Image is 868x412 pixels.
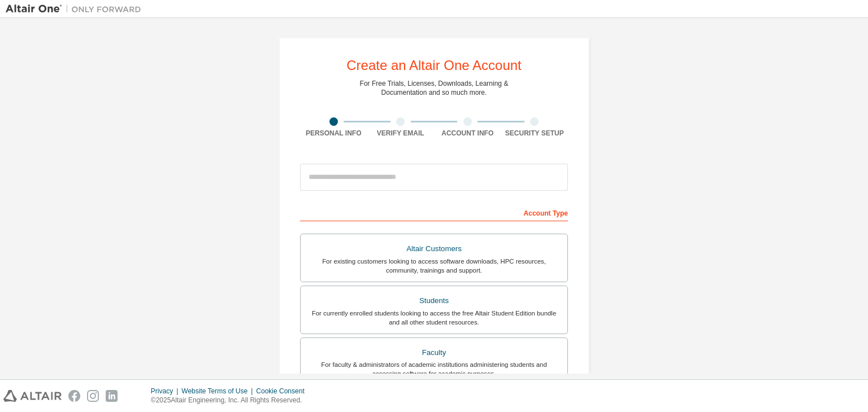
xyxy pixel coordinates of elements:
div: Create an Altair One Account [346,59,522,72]
div: For existing customers looking to access software downloads, HPC resources, community, trainings ... [307,257,561,275]
img: Altair One [6,3,147,15]
div: Security Setup [501,129,568,138]
div: Personal Info [300,129,367,138]
div: Faculty [307,345,561,361]
div: Cookie Consent [256,387,311,396]
div: Students [307,293,561,309]
div: Verify Email [367,129,435,138]
img: altair_logo.svg [3,390,62,402]
img: instagram.svg [87,390,99,402]
div: Privacy [151,387,181,396]
div: Account Info [434,129,501,138]
div: For currently enrolled students looking to access the free Altair Student Edition bundle and all ... [307,309,561,327]
div: Account Type [300,203,568,221]
img: facebook.svg [68,390,80,402]
div: Altair Customers [307,241,561,257]
p: © 2025 Altair Engineering, Inc. All Rights Reserved. [151,396,311,405]
div: For Free Trials, Licenses, Downloads, Learning & Documentation and so much more. [360,79,509,97]
img: linkedin.svg [106,390,118,402]
div: For faculty & administrators of academic institutions administering students and accessing softwa... [307,360,561,378]
div: Website Terms of Use [181,387,256,396]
